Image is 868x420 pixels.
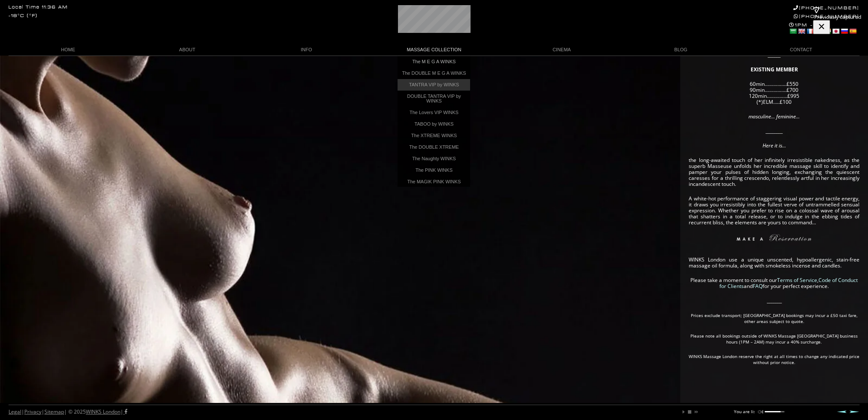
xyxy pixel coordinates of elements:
[711,234,837,247] img: make_a_reservation
[798,28,805,35] a: English
[689,81,859,87] p: 60min……………..£550
[621,44,740,56] a: BLOG
[687,409,692,414] a: stop
[128,44,247,56] a: ABOUT
[397,130,470,141] a: The XTREME WINKS
[397,141,470,153] a: The DOUBLE XTREME
[397,56,470,68] a: The M E G A WINKS
[836,410,847,413] a: Prev
[9,408,21,415] a: Legal
[9,44,128,56] a: HOME
[397,176,470,188] a: The MAGIK PINK WINKS
[789,22,859,36] div: 1PM - 2AM
[9,405,127,419] div: | | | © 2025 |
[734,409,853,414] p: You are listening to WINKS Mix Vol. 2 ..... SOOTHING SOUL
[719,276,858,290] a: Code of Conduct for Clients
[849,28,856,35] a: Spanish
[815,28,822,35] a: German
[689,99,859,105] p: (*)ELM…..£100
[502,44,621,56] a: CINEMA
[758,409,763,414] a: mute
[689,277,859,289] p: Please take a moment to consult our , and for your perfect experience.
[751,66,798,73] strong: EXISTING MEMBER
[740,44,859,56] a: CONTACT
[794,14,859,19] a: [PHONE_NUMBER]
[397,79,470,91] a: TANTRA VIP by WINKS
[806,28,814,35] a: French
[689,87,859,93] p: 90min……………..£700
[763,142,786,149] em: Here it is…
[397,107,470,118] a: The Lovers VIP WINKS
[691,312,858,324] span: Prices exclude transport; [GEOGRAPHIC_DATA] bookings may incur a £50 taxi fare, other areas subje...
[366,44,502,56] a: MASSAGE COLLECTION
[689,196,859,226] p: A white-hot performance of staggering visual power and tactile energy, it draws you irresistibly ...
[9,14,38,18] div: -18°C (°F)
[689,157,859,187] p: the long-awaited touch of her infinitely irresistible nakedness, as the superb Masseuse unfolds h...
[397,68,470,79] a: The DOUBLE M E G A WINKS
[44,408,64,415] a: Sitemap
[753,282,763,290] a: FAQ
[832,28,839,35] a: Japanese
[689,128,859,134] p: ________
[397,91,470,107] a: DOUBLE TANTRA VIP by WINKS
[689,257,859,269] p: WINKS London use a unique unscented, hypoallergenic, stain-free massage oil formula, along with s...
[397,118,470,130] a: TABOO by WINKS
[793,5,859,11] a: [PHONE_NUMBER]
[397,153,470,164] a: The Naughty WINKS
[693,409,698,414] a: next
[823,28,831,35] a: Hindi
[690,333,858,345] span: Please note all bookings outside of WINKS Massage [GEOGRAPHIC_DATA] business hours (1PM – 2AM) ma...
[86,408,120,415] a: WINKS London
[789,28,797,35] a: Arabic
[689,93,859,99] p: 120min…………….£995
[681,409,686,414] a: play
[247,44,366,56] a: INFO
[9,5,68,10] div: Local Time 11:36 AM
[397,164,470,176] a: The PINK WINKS
[840,28,848,35] a: Russian
[748,113,800,120] em: masculine… feminine…
[24,408,41,415] a: Privacy
[689,52,859,58] p: ______
[849,410,859,413] a: Next
[689,298,859,304] p: _______
[689,353,859,365] span: WINKS Massage London reserve the right at all times to change any indicated price without prior n...
[777,276,817,284] a: Terms of Service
